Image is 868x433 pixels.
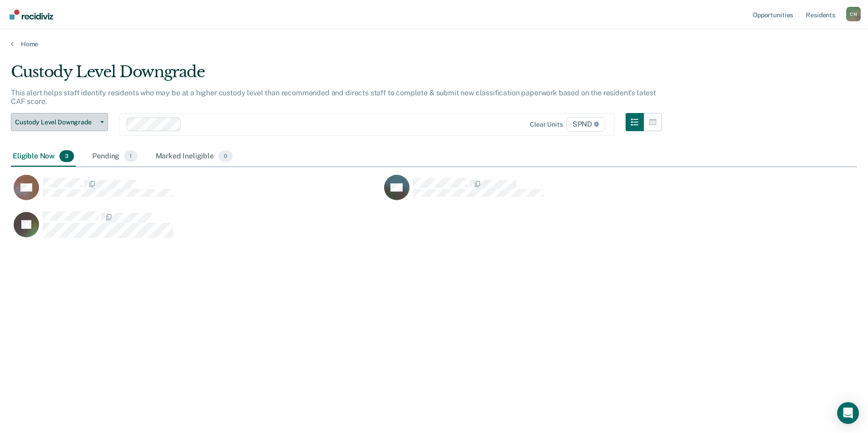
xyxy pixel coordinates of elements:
[11,211,381,247] div: CaseloadOpportunityCell-00598319
[59,150,74,162] span: 3
[11,147,76,167] div: Eligible Now3
[567,117,605,132] span: SPND
[124,150,137,162] span: 1
[218,150,232,162] span: 0
[846,7,861,21] div: C N
[11,174,381,211] div: CaseloadOpportunityCell-00546863
[381,174,752,211] div: CaseloadOpportunityCell-00113721
[10,10,53,20] img: Recidiviz
[530,121,563,128] div: Clear units
[846,7,861,21] button: Profile dropdown button
[11,40,857,48] a: Home
[11,113,108,131] button: Custody Level Downgrade
[837,402,859,424] div: Open Intercom Messenger
[90,147,139,167] div: Pending1
[15,118,97,126] span: Custody Level Downgrade
[11,89,656,106] p: This alert helps staff identify residents who may be at a higher custody level than recommended a...
[11,63,662,89] div: Custody Level Downgrade
[154,147,235,167] div: Marked Ineligible0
